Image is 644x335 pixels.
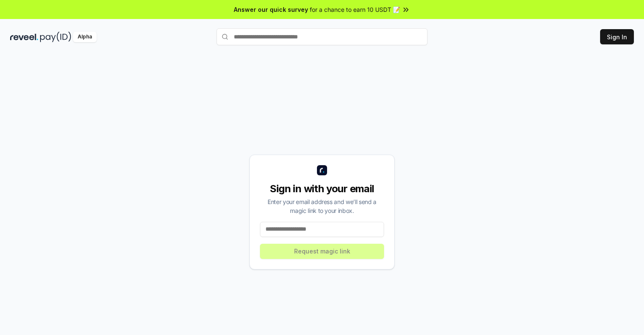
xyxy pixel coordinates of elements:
[234,5,308,14] span: Answer our quick survey
[317,165,327,175] img: logo_small
[10,32,38,42] img: reveel_dark
[260,197,384,215] div: Enter your email address and we’ll send a magic link to your inbox.
[73,32,97,42] div: Alpha
[40,32,71,42] img: pay_id
[600,29,634,44] button: Sign In
[310,5,400,14] span: for a chance to earn 10 USDT 📝
[260,182,384,196] div: Sign in with your email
